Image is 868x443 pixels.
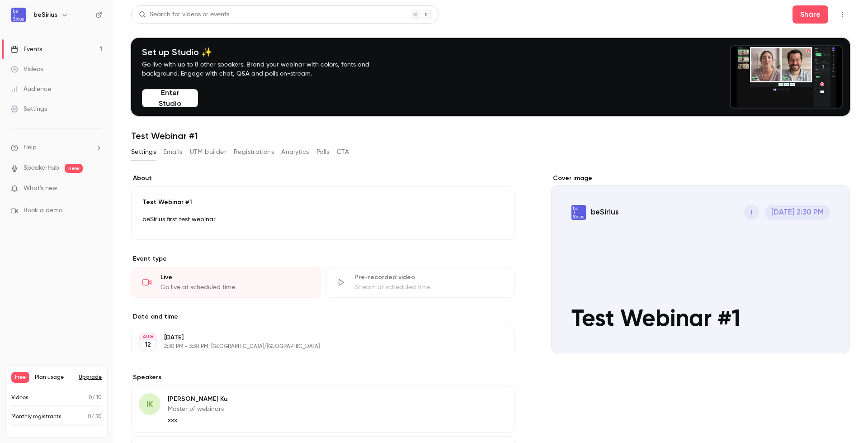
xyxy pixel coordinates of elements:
[11,413,61,421] p: Monthly registrants
[35,374,73,381] span: Plan usage
[89,394,102,402] p: / 10
[145,340,151,349] p: 12
[164,343,467,350] p: 2:30 PM - 3:30 PM, [GEOGRAPHIC_DATA]/[GEOGRAPHIC_DATA]
[551,174,850,183] label: Cover image
[146,398,153,410] span: IK
[325,267,515,298] div: Pre-recorded videoStream at scheduled time
[131,267,321,298] div: LiveGo live at scheduled time
[11,45,42,54] div: Events
[24,184,57,193] span: What's new
[190,145,226,159] button: UTM builder
[24,143,37,152] span: Help
[160,273,310,282] div: Live
[168,405,227,414] p: Master of webinars
[142,47,391,57] h4: Set up Studio ✨
[131,386,515,433] div: IK[PERSON_NAME] KuMaster of webinarsxxx
[11,65,43,74] div: Videos
[793,5,828,24] button: Share
[164,333,467,342] p: [DATE]
[88,413,102,421] p: / 30
[316,145,330,159] button: Polls
[131,312,515,321] label: Date and time
[11,8,26,22] img: beSirius
[131,130,850,141] h1: Test Webinar #1
[131,373,515,382] label: Speakers
[142,60,391,78] p: Go live with up to 8 other speakers. Brand your webinar with colors, fonts and background. Engage...
[11,143,102,152] li: help-dropdown-opener
[24,206,62,215] span: Book a demo
[131,174,515,183] label: About
[337,145,349,159] button: CTA
[354,283,504,292] div: Stream at scheduled time
[33,10,57,19] h6: beSirius
[142,89,198,107] button: Enter Studio
[11,394,28,402] p: Videos
[234,145,274,159] button: Registrations
[24,163,59,173] a: SpeakerHub
[88,414,91,419] span: 0
[163,145,182,159] button: Emails
[281,145,309,159] button: Analytics
[11,105,47,114] div: Settings
[168,416,227,425] p: xxx
[79,374,102,381] button: Upgrade
[142,214,504,225] p: beSirius first test webinar
[168,395,227,404] p: [PERSON_NAME] Ku
[160,283,310,292] div: Go live at scheduled time
[65,164,83,173] span: new
[11,372,29,383] span: Free
[142,198,504,207] p: Test Webinar #1
[11,85,51,94] div: Audience
[354,273,504,282] div: Pre-recorded video
[551,174,850,353] section: Cover image
[89,395,92,400] span: 0
[140,333,156,340] div: AUG
[139,10,229,19] div: Search for videos or events
[131,254,515,263] p: Event type
[131,145,156,159] button: Settings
